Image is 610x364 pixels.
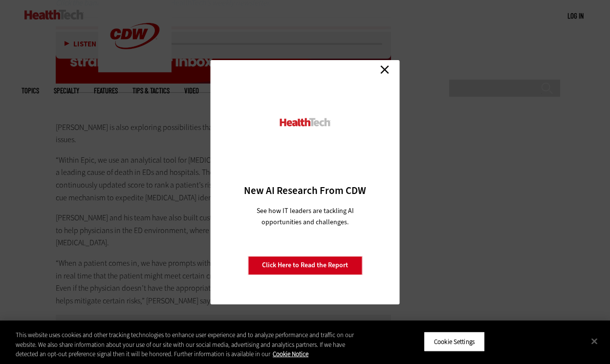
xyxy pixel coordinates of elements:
[248,256,362,275] a: Click Here to Read the Report
[424,331,485,352] button: Cookie Settings
[245,205,366,228] p: See how IT leaders are tackling AI opportunities and challenges.
[273,350,308,358] a: More information about your privacy
[16,330,366,359] div: This website uses cookies and other tracking technologies to enhance user experience and to analy...
[228,184,383,197] h3: New AI Research From CDW
[377,63,392,77] a: Close
[279,117,332,128] img: HealthTech_0.png
[584,330,605,352] button: Close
